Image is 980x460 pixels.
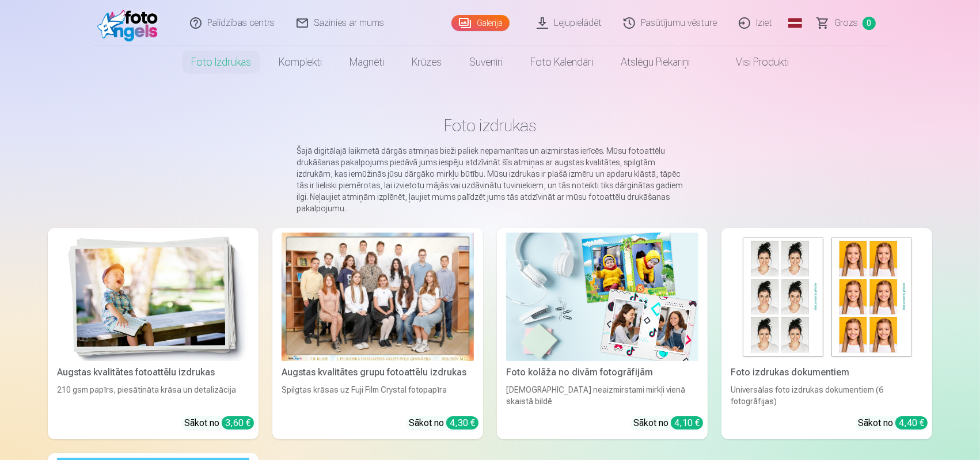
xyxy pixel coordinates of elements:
a: Galerija [451,15,510,31]
a: Foto kalendāri [516,46,607,78]
div: 4,40 € [895,416,928,429]
div: 4,30 € [446,416,478,429]
a: Atslēgu piekariņi [607,46,704,78]
a: Foto izdrukas [177,46,265,78]
a: Foto izdrukas dokumentiemFoto izdrukas dokumentiemUniversālas foto izdrukas dokumentiem (6 fotogr... [721,228,932,439]
div: Sākot no [184,416,254,430]
img: /fa1 [97,5,164,41]
div: Foto izdrukas dokumentiem [726,366,928,379]
span: 0 [863,17,876,30]
div: [DEMOGRAPHIC_DATA] neaizmirstami mirkļi vienā skaistā bildē [502,384,703,407]
div: Spilgtas krāsas uz Fuji Film Crystal fotopapīra [277,384,478,407]
a: Komplekti [265,46,336,78]
div: 3,60 € [222,416,254,429]
div: Sākot no [409,416,478,430]
p: Šajā digitālajā laikmetā dārgās atmiņas bieži paliek nepamanītas un aizmirstas ierīcēs. Mūsu foto... [297,145,683,214]
a: Augstas kvalitātes fotoattēlu izdrukasAugstas kvalitātes fotoattēlu izdrukas210 gsm papīrs, piesā... [48,228,259,439]
a: Suvenīri [455,46,516,78]
a: Krūzes [398,46,455,78]
div: Augstas kvalitātes grupu fotoattēlu izdrukas [277,366,478,379]
img: Foto kolāža no divām fotogrāfijām [506,233,698,361]
span: Grozs [834,16,858,30]
div: Sākot no [858,416,928,430]
h1: Foto izdrukas [57,115,923,136]
img: Foto izdrukas dokumentiem [731,233,923,361]
div: Foto kolāža no divām fotogrāfijām [502,366,703,379]
img: Augstas kvalitātes fotoattēlu izdrukas [57,233,249,361]
a: Augstas kvalitātes grupu fotoattēlu izdrukasSpilgtas krāsas uz Fuji Film Crystal fotopapīraSākot ... [272,228,483,439]
a: Visi produkti [704,46,803,78]
a: Magnēti [336,46,398,78]
div: Sākot no [633,416,703,430]
div: 210 gsm papīrs, piesātināta krāsa un detalizācija [52,384,254,407]
div: Augstas kvalitātes fotoattēlu izdrukas [52,366,254,379]
div: Universālas foto izdrukas dokumentiem (6 fotogrāfijas) [726,384,928,407]
a: Foto kolāža no divām fotogrāfijāmFoto kolāža no divām fotogrāfijām[DEMOGRAPHIC_DATA] neaizmirstam... [497,228,708,439]
div: 4,10 € [671,416,703,429]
